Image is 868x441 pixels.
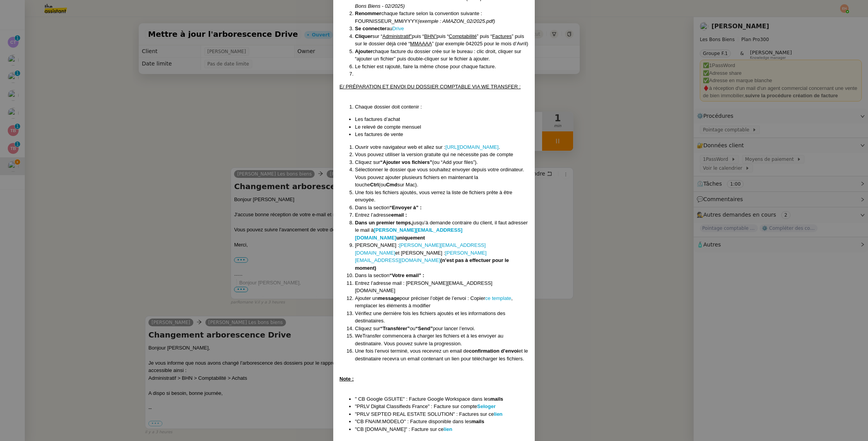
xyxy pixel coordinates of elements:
[485,295,511,301] a: ce template
[355,310,505,324] span: Vérifiez une dernière fois les fichiers ajoutés et les informations des destinataires.
[355,33,372,39] strong: Cliquer
[355,189,512,203] span: Une fois les fichiers ajoutés, vous verrez la liste de fichiers prête à être envoyée.
[355,144,445,150] span: Ouvrir votre navigateur web et allez sur :
[400,295,485,301] span: pour préciser l’objet de l’envoi : Copier
[379,182,386,188] span: (ou
[355,131,403,137] span: Les factures de vente
[355,159,380,165] span: Cliquez sur
[355,410,529,418] li: "PRLV SEPTEO REAL ESTATE SOLUTION" : Factures sur ce
[397,182,418,188] span: sur Mac).
[387,26,392,31] span: au
[432,159,478,165] span: (ou “Add your files”).
[355,48,373,54] strong: Ajouter
[355,116,400,122] span: Les factures d’achat
[433,326,475,331] span: pour lancer l’envoi.
[410,41,432,47] u: MMAAAA
[492,33,512,39] u: Factures
[355,220,412,226] strong: Dans un premier temps,
[389,205,422,210] strong: “Envoyer à” :
[499,144,500,150] span: .
[449,33,477,39] u: Comptabilité
[477,403,496,409] a: Seloger
[424,33,436,39] u: BHN”
[339,376,354,382] u: Note :
[355,395,529,403] li: " CB Google GSUITE" : Facture Google Workspace dans les
[471,419,484,424] strong: mails
[355,242,399,248] span: [PERSON_NAME] :
[355,10,482,24] span: chaque facture selon la convention suivante : FOURNISSEUR_MM/YYYY
[494,411,502,417] a: lien
[380,326,410,331] strong: “Transférer”
[355,26,387,31] strong: Se connecter
[389,272,424,278] strong: “Votre email” :
[392,26,404,31] a: Drive
[382,33,412,39] u: Administratif”
[355,63,529,71] li: Le fichier est rajouté, faire la même chose pour chaque facture.
[355,257,509,271] strong: (n’est pas à effectuer pour le moment)
[339,84,521,90] u: E/ PRÉPARATION ET ENVOI DU DOSSIER COMPTABLE VIA WE TRANSFER :
[355,425,529,433] li: "CB [DOMAIN_NAME]" : Facture sur ce
[355,212,391,218] span: Entrez l’adresse
[370,182,379,188] strong: Ctrl
[355,272,389,278] span: Dans la section
[355,348,528,362] span: et le destinataire recevra un email contenant un lien pour télécharger les fichiers.
[355,48,529,63] li: chaque facture du dossier crée sur le bureau : clic droit, cliquer sur “ajouter un fichier” puis ...
[355,280,493,294] span: Entrez l’adresse mail : [PERSON_NAME][EMAIL_ADDRESS][DOMAIN_NAME]
[355,348,469,354] span: Une fois l’envoi terminé, vous recevrez un email de
[386,182,397,188] strong: Cmd
[355,167,524,188] span: Sélectionner le dossier que vous souhaitez envoyer depuis votre ordinateur. Vous pouvez ajouter p...
[415,326,433,331] strong: “Send”
[490,396,503,402] strong: mails
[355,242,486,256] a: [PERSON_NAME][EMAIL_ADDRESS][DOMAIN_NAME]
[355,10,381,16] strong: Renommer
[355,104,422,110] span: Chaque dossier doit contenir :
[355,205,389,210] span: Dans la section
[445,144,498,150] a: [URL][DOMAIN_NAME]
[410,326,415,331] span: ou
[355,418,529,425] li: "CB FNAIM.MODELO" : Facture disponible dans les
[355,295,378,301] span: Ajouter un
[355,124,421,130] span: Le relevé de compte mensuel
[355,403,529,410] li: "PRLV Digital Classifieds France" : Facture sur compte
[355,152,513,157] span: Vous pouvez utiliser la version gratuite qui ne nécessite pas de compte
[355,333,503,346] span: WeTransfer commencera à charger les fichiers et à les envoyer au destinataire. Vous pouvez suivre...
[469,348,518,354] strong: confirmation d’envoi
[395,250,445,256] span: et [PERSON_NAME] :
[355,220,528,233] span: jusqu’à demande contraire du client, il faut adresser le mail à
[418,18,495,24] em: (exemple : AMAZON_02/2025.pdf)
[380,159,432,165] strong: “Ajouter vos fichiers”
[355,326,380,331] span: Cliquez sur
[444,426,452,432] a: lien
[391,212,407,218] strong: email :
[378,295,400,301] strong: message
[355,33,529,48] li: sur “ puis “ puis “ ” puis “ ” puis sur le dossier déjà créé “ ” (par exemple 042025 pour le mois...
[355,227,462,241] a: [PERSON_NAME][EMAIL_ADDRESS][DOMAIN_NAME]
[396,235,425,241] strong: uniquement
